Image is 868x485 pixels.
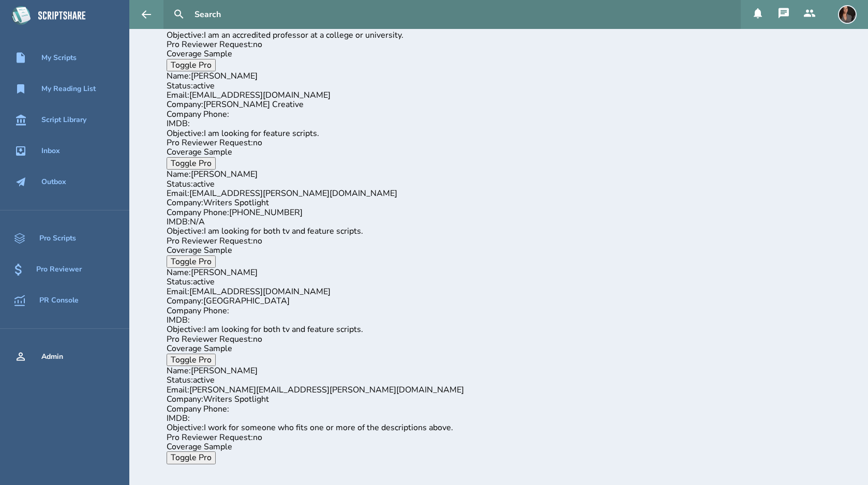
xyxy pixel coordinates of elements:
[167,354,216,366] button: Toggle Pro
[167,375,831,385] div: Status: active
[167,366,831,375] div: Name: [PERSON_NAME]
[41,353,63,361] div: Admin
[167,31,831,40] div: Objective: I am an accredited professor at a college or university.
[167,245,232,256] a: Coverage Sample
[167,335,831,344] div: Pro Reviewer Request: no
[167,385,831,395] div: Email: [PERSON_NAME][EMAIL_ADDRESS][PERSON_NAME][DOMAIN_NAME]
[167,423,831,432] div: Objective: I work for someone who fits one or more of the descriptions above.
[41,116,86,124] div: Script Library
[41,147,60,155] div: Inbox
[167,179,831,189] div: Status: active
[41,85,96,93] div: My Reading List
[167,325,831,334] div: Objective: I am looking for both tv and feature scripts.
[39,234,76,242] div: Pro Scripts
[167,129,831,138] div: Objective: I am looking for feature scripts.
[167,146,232,158] a: Coverage Sample
[39,296,79,305] div: PR Console
[167,138,831,147] div: Pro Reviewer Request: no
[167,404,831,414] div: Company Phone:
[167,268,831,277] div: Name: [PERSON_NAME]
[167,100,831,109] div: Company: [PERSON_NAME] Creative
[167,414,831,423] div: IMDB:
[167,157,216,170] button: Toggle Pro
[838,5,857,24] img: user_1604966854-crop.jpg
[167,226,831,236] div: Objective: I am looking for both tv and feature scripts.
[167,296,831,306] div: Company: [GEOGRAPHIC_DATA]
[167,306,831,315] div: Company Phone:
[167,90,831,100] div: Email: [EMAIL_ADDRESS][DOMAIN_NAME]
[167,110,831,119] div: Company Phone:
[167,395,831,404] div: Company: Writers Spotlight
[167,40,831,49] div: Pro Reviewer Request: no
[167,315,831,325] div: IMDB:
[41,54,77,62] div: My Scripts
[167,236,831,246] div: Pro Reviewer Request: no
[167,343,232,354] a: Coverage Sample
[167,441,232,452] a: Coverage Sample
[167,170,831,179] div: Name: [PERSON_NAME]
[167,119,831,128] div: IMDB:
[167,198,831,207] div: Company: Writers Spotlight
[167,287,831,296] div: Email: [EMAIL_ADDRESS][DOMAIN_NAME]
[167,277,831,286] div: Status: active
[167,48,232,59] a: Coverage Sample
[167,208,831,217] div: Company Phone: [PHONE_NUMBER]
[167,189,831,198] div: Email: [EMAIL_ADDRESS][PERSON_NAME][DOMAIN_NAME]
[167,255,216,268] button: Toggle Pro
[36,265,82,274] div: Pro Reviewer
[167,433,831,442] div: Pro Reviewer Request: no
[167,59,216,71] button: Toggle Pro
[41,178,66,186] div: Outbox
[167,217,831,226] div: IMDB: N/A
[167,71,831,81] div: Name: [PERSON_NAME]
[167,81,831,90] div: Status: active
[167,451,216,464] button: Toggle Pro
